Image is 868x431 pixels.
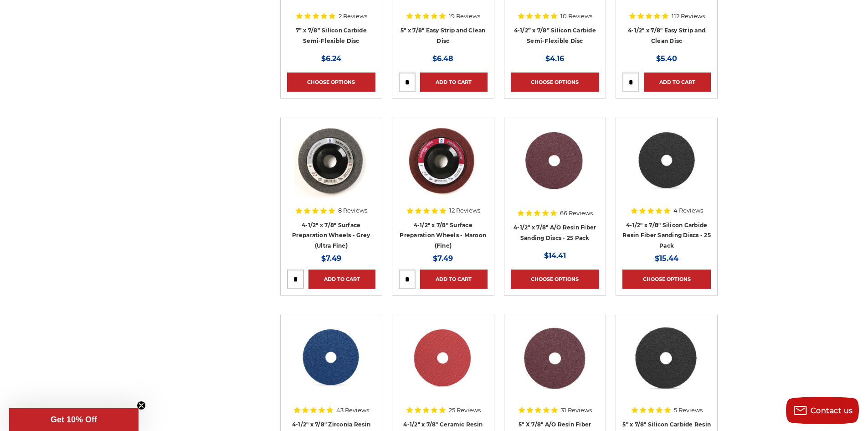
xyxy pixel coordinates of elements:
a: Maroon Surface Prep Disc [399,125,487,213]
a: 5" x 7/8" Easy Strip and Clean Disc [401,27,486,44]
span: 43 Reviews [336,407,369,413]
img: 4.5 inch resin fiber disc [518,125,592,197]
a: Choose Options [511,270,599,289]
a: 4-1/2" ceramic resin fiber disc [399,322,487,410]
span: 112 Reviews [672,13,705,19]
a: Add to Cart [308,270,375,289]
span: $7.49 [321,254,341,263]
span: Contact us [811,406,853,415]
span: $4.16 [545,54,564,63]
a: 4-1/2” x 7/8” Silicon Carbide Semi-Flexible Disc [514,27,596,44]
button: Contact us [786,397,859,424]
a: Choose Options [622,270,711,289]
img: 4-1/2" zirc resin fiber disc [294,322,368,395]
img: 4-1/2" ceramic resin fiber disc [406,322,480,395]
img: Maroon Surface Prep Disc [406,125,479,197]
img: 5 Inch Silicon Carbide Resin Fiber Disc [630,322,703,395]
img: 5 inch aluminum oxide resin fiber disc [518,322,591,395]
a: 4.5 inch resin fiber disc [511,125,599,213]
span: 4 Reviews [673,208,703,213]
a: 4.5 Inch Silicon Carbide Resin Fiber Discs [622,125,711,213]
a: 4-1/2" x 7/8" Surface Preparation Wheels - Maroon (Fine) [400,222,486,249]
span: $6.24 [321,54,341,63]
a: 4-1/2" x 7/8" Easy Strip and Clean Disc [628,27,705,44]
span: $5.40 [656,54,677,63]
span: 66 Reviews [560,210,593,216]
span: 12 Reviews [449,208,480,213]
span: $7.49 [433,254,453,263]
div: Get 10% OffClose teaser [9,408,139,431]
span: 5 Reviews [674,407,703,413]
img: 4.5 Inch Silicon Carbide Resin Fiber Discs [630,125,704,197]
a: 5 Inch Silicon Carbide Resin Fiber Disc [622,322,711,410]
a: 4-1/2" x 7/8" Silicon Carbide Resin Fiber Sanding Discs - 25 Pack [622,222,711,249]
a: 4-1/2" x 7/8" A/O Resin Fiber Sanding Discs - 25 Pack [514,224,596,241]
span: Get 10% Off [51,415,97,424]
span: 2 Reviews [339,13,367,19]
img: Gray Surface Prep Disc [295,125,368,197]
span: 8 Reviews [338,208,367,213]
a: 4-1/2" zirc resin fiber disc [287,322,375,410]
a: 7” x 7/8” Silicon Carbide Semi-Flexible Disc [296,27,367,44]
button: Close teaser [137,401,146,410]
span: 25 Reviews [449,407,481,413]
a: Choose Options [287,73,375,92]
a: Add to Cart [420,270,487,289]
span: 19 Reviews [449,13,480,19]
span: 31 Reviews [561,407,592,413]
a: Choose Options [511,73,599,92]
span: $15.44 [655,254,678,263]
span: 10 Reviews [560,13,592,19]
a: 4-1/2" x 7/8" Surface Preparation Wheels - Grey (Ultra Fine) [292,222,370,249]
span: $6.48 [432,54,453,63]
a: Add to Cart [644,73,711,92]
span: $14.41 [544,251,566,260]
a: 5 inch aluminum oxide resin fiber disc [511,322,599,410]
a: Gray Surface Prep Disc [287,125,375,213]
a: Add to Cart [420,73,487,92]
